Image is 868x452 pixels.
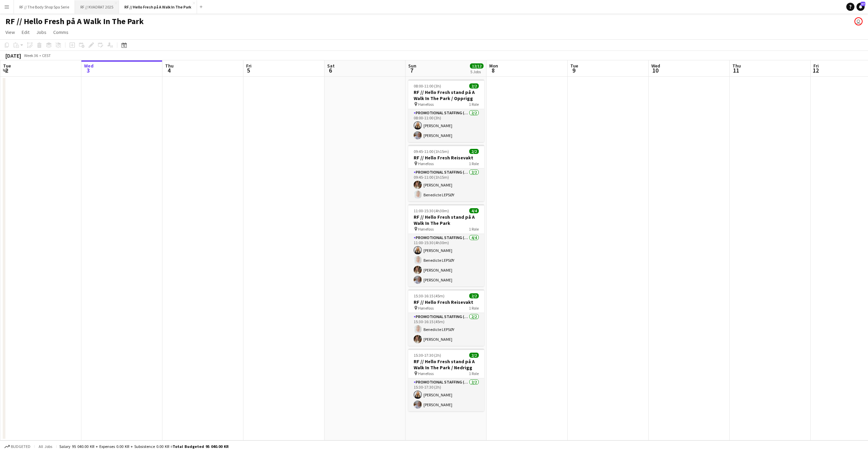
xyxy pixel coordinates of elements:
[732,63,741,69] span: Thu
[469,83,479,89] span: 2/2
[408,378,484,411] app-card-role: Promotional Staffing (Promotional Staff)2/215:30-17:30 (2h)[PERSON_NAME][PERSON_NAME]
[5,29,15,35] span: View
[418,371,434,376] span: Hønefoss
[731,66,741,74] span: 11
[469,306,479,311] span: 1 Role
[569,66,578,74] span: 9
[408,204,484,287] app-job-card: 11:00-15:30 (4h30m)4/4RF // Hello Fresh stand på A Walk In The Park Hønefoss1 RolePromotional Sta...
[570,63,578,69] span: Tue
[414,208,449,213] span: 11:00-15:30 (4h30m)
[408,313,484,346] app-card-role: Promotional Staffing (Promotional Staff)2/215:30-16:15 (45m)Benedicte LEPSØY[PERSON_NAME]
[408,299,484,305] h3: RF // Hello Fresh Reisevakt
[173,444,229,449] span: Total Budgeted 95 040.00 KR
[408,234,484,287] app-card-role: Promotional Staffing (Promotional Staff)4/411:00-15:30 (4h30m)[PERSON_NAME]Benedicte LEPSØY[PERSO...
[83,66,94,74] span: 3
[245,66,252,74] span: 5
[418,161,434,166] span: Hønefoss
[813,63,819,69] span: Fri
[22,53,39,58] span: Week 36
[861,2,865,6] span: 37
[414,83,441,89] span: 08:00-11:00 (3h)
[119,0,197,14] button: RF // Hello Fresh på A Walk In The Park
[3,28,18,37] a: View
[11,444,31,449] span: Budgeted
[469,149,479,154] span: 2/2
[408,289,484,346] app-job-card: 15:30-16:15 (45m)2/2RF // Hello Fresh Reisevakt Hønefoss1 RolePromotional Staffing (Promotional S...
[327,63,335,69] span: Sat
[414,293,445,298] span: 15:30-16:15 (45m)
[469,293,479,298] span: 2/2
[164,66,174,74] span: 4
[53,29,68,35] span: Comms
[418,306,434,311] span: Hønefoss
[489,63,498,69] span: Mon
[5,16,144,26] h1: RF // Hello Fresh på A Walk In The Park
[59,444,229,449] div: Salary 95 040.00 KR + Expenses 0.00 KR + Subsistence 0.00 KR =
[408,155,484,161] h3: RF // Hello Fresh Reisevakt
[469,208,479,213] span: 4/4
[246,63,252,69] span: Fri
[469,353,479,358] span: 2/2
[2,66,11,74] span: 2
[42,53,51,58] div: CEST
[469,102,479,107] span: 1 Role
[408,79,484,142] app-job-card: 08:00-11:00 (3h)2/2RF // Hello Fresh stand på A Walk In The Park / Opprigg Hønefoss1 RolePromotio...
[408,349,484,411] app-job-card: 15:30-17:30 (2h)2/2RF // Hello Fresh stand på A Walk In The Park / Nedrigg Hønefoss1 RolePromotio...
[84,63,94,69] span: Wed
[408,145,484,201] app-job-card: 09:45-11:00 (1h15m)2/2RF // Hello Fresh Reisevakt Hønefoss1 RolePromotional Staffing (Promotional...
[469,227,479,232] span: 1 Role
[22,29,29,35] span: Edit
[75,0,119,14] button: RF // KVADRAT 2025
[3,63,11,69] span: Tue
[407,66,416,74] span: 7
[34,28,49,37] a: Jobs
[414,149,449,154] span: 09:45-11:00 (1h15m)
[326,66,335,74] span: 6
[408,169,484,201] app-card-role: Promotional Staffing (Promotional Staff)2/209:45-11:00 (1h15m)[PERSON_NAME]Benedicte LEPSØY
[165,63,174,69] span: Thu
[856,3,865,11] a: 37
[418,227,434,232] span: Hønefoss
[650,66,660,74] span: 10
[488,66,498,74] span: 8
[470,63,484,68] span: 12/12
[14,0,75,14] button: RF // The Body Shop Spa Serie
[36,29,46,35] span: Jobs
[470,69,483,74] div: 5 Jobs
[651,63,660,69] span: Wed
[469,371,479,376] span: 1 Role
[408,214,484,226] h3: RF // Hello Fresh stand på A Walk In The Park
[408,89,484,101] h3: RF // Hello Fresh stand på A Walk In The Park / Opprigg
[812,66,819,74] span: 12
[414,353,441,358] span: 15:30-17:30 (2h)
[469,161,479,166] span: 1 Role
[3,443,32,450] button: Budgeted
[408,63,416,69] span: Sun
[51,28,71,37] a: Comms
[418,102,434,107] span: Hønefoss
[408,358,484,371] h3: RF // Hello Fresh stand på A Walk In The Park / Nedrigg
[5,52,21,59] div: [DATE]
[408,109,484,142] app-card-role: Promotional Staffing (Promotional Staff)2/208:00-11:00 (3h)[PERSON_NAME][PERSON_NAME]
[37,444,54,449] span: All jobs
[854,17,863,25] app-user-avatar: Marit Holvik
[19,28,32,37] a: Edit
